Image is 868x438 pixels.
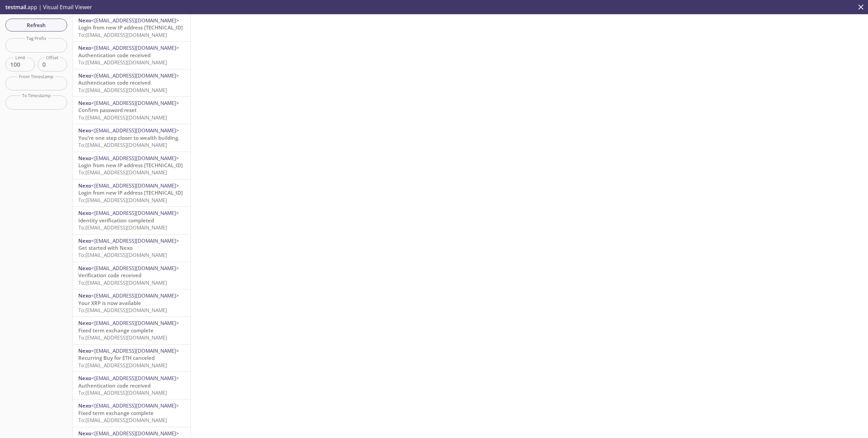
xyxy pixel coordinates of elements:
span: To: [EMAIL_ADDRESS][DOMAIN_NAME] [78,224,167,231]
div: Nexo<[EMAIL_ADDRESS][DOMAIN_NAME]>Login from new IP address [TECHNICAL_ID]To:[EMAIL_ADDRESS][DOMA... [73,179,191,206]
span: To: [EMAIL_ADDRESS][DOMAIN_NAME] [78,307,167,313]
span: Refresh [11,21,62,29]
span: You’re one step closer to wealth building. [78,134,179,141]
span: To: [EMAIL_ADDRESS][DOMAIN_NAME] [78,31,167,38]
span: Recurring Buy for ETH canceled [78,354,155,361]
span: Nexo [78,17,91,24]
span: <[EMAIL_ADDRESS][DOMAIN_NAME]> [91,182,179,189]
span: To: [EMAIL_ADDRESS][DOMAIN_NAME] [78,141,167,148]
div: Nexo<[EMAIL_ADDRESS][DOMAIN_NAME]>Your XRP is now availableTo:[EMAIL_ADDRESS][DOMAIN_NAME] [73,289,191,316]
div: Nexo<[EMAIL_ADDRESS][DOMAIN_NAME]>Authentication code receivedTo:[EMAIL_ADDRESS][DOMAIN_NAME] [73,42,191,69]
span: <[EMAIL_ADDRESS][DOMAIN_NAME]> [91,347,179,354]
span: Authentication code received [78,79,151,86]
span: To: [EMAIL_ADDRESS][DOMAIN_NAME] [78,389,167,396]
span: Nexo [78,237,91,244]
span: To: [EMAIL_ADDRESS][DOMAIN_NAME] [78,197,167,203]
span: To: [EMAIL_ADDRESS][DOMAIN_NAME] [78,114,167,121]
span: Login from new IP address [TECHNICAL_ID] [78,162,183,169]
span: To: [EMAIL_ADDRESS][DOMAIN_NAME] [78,362,167,369]
div: Nexo<[EMAIL_ADDRESS][DOMAIN_NAME]>Get started with NexoTo:[EMAIL_ADDRESS][DOMAIN_NAME] [73,235,191,262]
span: Nexo [78,182,91,189]
span: To: [EMAIL_ADDRESS][DOMAIN_NAME] [78,169,167,176]
div: Nexo<[EMAIL_ADDRESS][DOMAIN_NAME]>Verification code receivedTo:[EMAIL_ADDRESS][DOMAIN_NAME] [73,262,191,289]
div: Nexo<[EMAIL_ADDRESS][DOMAIN_NAME]>Authentication code receivedTo:[EMAIL_ADDRESS][DOMAIN_NAME] [73,69,191,96]
div: Nexo<[EMAIL_ADDRESS][DOMAIN_NAME]>Confirm password resetTo:[EMAIL_ADDRESS][DOMAIN_NAME] [73,97,191,124]
span: Nexo [78,430,91,437]
span: To: [EMAIL_ADDRESS][DOMAIN_NAME] [78,251,167,258]
span: testmail [5,3,26,11]
span: Fixed term exchange complete [78,327,154,334]
span: To: [EMAIL_ADDRESS][DOMAIN_NAME] [78,87,167,93]
span: Nexo [78,155,91,161]
span: Login from new IP address [TECHNICAL_ID] [78,189,183,196]
button: Refresh [5,19,67,31]
span: Verification code received [78,272,141,279]
span: <[EMAIL_ADDRESS][DOMAIN_NAME]> [91,72,179,79]
div: Nexo<[EMAIL_ADDRESS][DOMAIN_NAME]>You’re one step closer to wealth building.To:[EMAIL_ADDRESS][DO... [73,124,191,151]
span: Nexo [78,127,91,134]
span: Nexo [78,100,91,106]
div: Nexo<[EMAIL_ADDRESS][DOMAIN_NAME]>Login from new IP address [TECHNICAL_ID]To:[EMAIL_ADDRESS][DOMA... [73,14,191,41]
span: To: [EMAIL_ADDRESS][DOMAIN_NAME] [78,334,167,341]
div: Nexo<[EMAIL_ADDRESS][DOMAIN_NAME]>Recurring Buy for ETH canceledTo:[EMAIL_ADDRESS][DOMAIN_NAME] [73,345,191,372]
span: <[EMAIL_ADDRESS][DOMAIN_NAME]> [91,44,179,51]
span: <[EMAIL_ADDRESS][DOMAIN_NAME]> [91,127,179,134]
span: Nexo [78,292,91,299]
span: Get started with Nexo [78,244,133,251]
div: Nexo<[EMAIL_ADDRESS][DOMAIN_NAME]>Fixed term exchange completeTo:[EMAIL_ADDRESS][DOMAIN_NAME] [73,317,191,344]
span: <[EMAIL_ADDRESS][DOMAIN_NAME]> [91,375,179,381]
span: <[EMAIL_ADDRESS][DOMAIN_NAME]> [91,320,179,326]
div: Nexo<[EMAIL_ADDRESS][DOMAIN_NAME]>Authentication code receivedTo:[EMAIL_ADDRESS][DOMAIN_NAME] [73,372,191,399]
span: Authentication code received [78,52,151,59]
span: <[EMAIL_ADDRESS][DOMAIN_NAME]> [91,402,179,409]
span: Fixed term exchange complete [78,410,154,416]
span: Nexo [78,375,91,381]
span: Nexo [78,72,91,79]
span: Nexo [78,265,91,271]
div: Nexo<[EMAIL_ADDRESS][DOMAIN_NAME]>Identity verification completedTo:[EMAIL_ADDRESS][DOMAIN_NAME] [73,207,191,234]
span: Nexo [78,44,91,51]
span: Login from new IP address [TECHNICAL_ID] [78,24,183,31]
span: To: [EMAIL_ADDRESS][DOMAIN_NAME] [78,417,167,423]
span: <[EMAIL_ADDRESS][DOMAIN_NAME]> [91,430,179,437]
span: <[EMAIL_ADDRESS][DOMAIN_NAME]> [91,292,179,299]
span: <[EMAIL_ADDRESS][DOMAIN_NAME]> [91,100,179,106]
span: To: [EMAIL_ADDRESS][DOMAIN_NAME] [78,279,167,286]
span: Authentication code received [78,382,151,389]
div: Nexo<[EMAIL_ADDRESS][DOMAIN_NAME]>Fixed term exchange completeTo:[EMAIL_ADDRESS][DOMAIN_NAME] [73,399,191,426]
span: Nexo [78,320,91,326]
span: To: [EMAIL_ADDRESS][DOMAIN_NAME] [78,59,167,66]
span: Your XRP is now available [78,300,141,306]
span: <[EMAIL_ADDRESS][DOMAIN_NAME]> [91,17,179,24]
span: <[EMAIL_ADDRESS][DOMAIN_NAME]> [91,237,179,244]
span: Nexo [78,402,91,409]
span: Identity verification completed [78,217,154,224]
span: <[EMAIL_ADDRESS][DOMAIN_NAME]> [91,155,179,161]
span: Nexo [78,210,91,216]
div: Nexo<[EMAIL_ADDRESS][DOMAIN_NAME]>Login from new IP address [TECHNICAL_ID]To:[EMAIL_ADDRESS][DOMA... [73,152,191,179]
span: <[EMAIL_ADDRESS][DOMAIN_NAME]> [91,210,179,216]
span: Nexo [78,347,91,354]
span: <[EMAIL_ADDRESS][DOMAIN_NAME]> [91,265,179,271]
span: Confirm password reset [78,107,137,113]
